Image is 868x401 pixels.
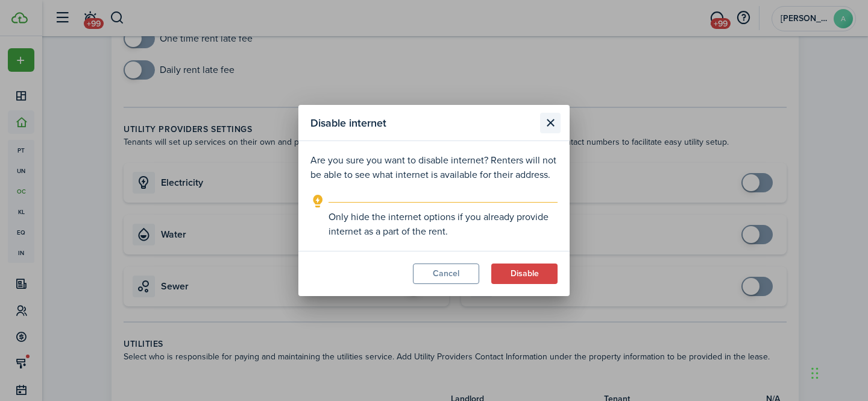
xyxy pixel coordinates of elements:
button: Cancel [413,264,479,284]
modal-title: Disable internet [310,111,537,134]
i: outline [310,194,325,209]
button: Disable [491,264,558,284]
button: Close modal [540,113,561,133]
iframe: Chat Widget [808,343,868,401]
div: Drag [811,355,819,391]
explanation-description: Only hide the internet options if you already provide internet as a part of the rent. [329,210,558,239]
p: Are you sure you want to disable internet? Renters will not be able to see what internet is avail... [310,153,558,182]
